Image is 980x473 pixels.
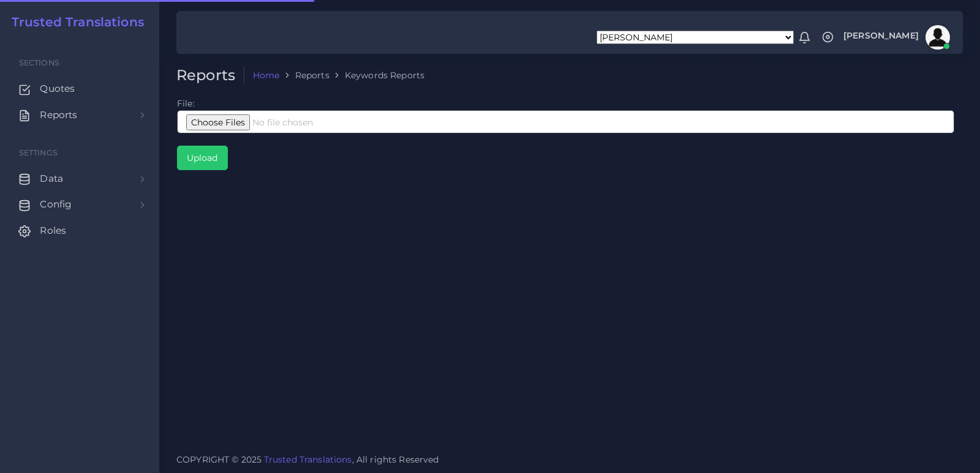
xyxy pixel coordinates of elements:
[176,97,955,170] td: File:
[176,67,244,84] h2: Reports
[9,192,150,217] a: Config
[280,69,330,81] li: Reports
[352,453,439,466] span: , All rights Reserved
[330,69,424,81] li: Keywords Reports
[40,198,72,211] span: Config
[925,25,950,50] img: avatar
[40,82,75,95] span: Quotes
[3,15,144,29] a: Trusted Translations
[9,218,150,244] a: Roles
[178,146,227,169] input: Upload
[40,108,77,122] span: Reports
[253,69,280,81] a: Home
[176,453,439,466] span: COPYRIGHT © 2025
[9,102,150,128] a: Reports
[40,224,66,237] span: Roles
[9,166,150,192] a: Data
[264,454,352,465] a: Trusted Translations
[40,172,63,185] span: Data
[19,148,58,157] span: Settings
[9,76,150,102] a: Quotes
[843,31,919,40] span: [PERSON_NAME]
[837,25,954,50] a: [PERSON_NAME]avatar
[19,58,59,67] span: Sections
